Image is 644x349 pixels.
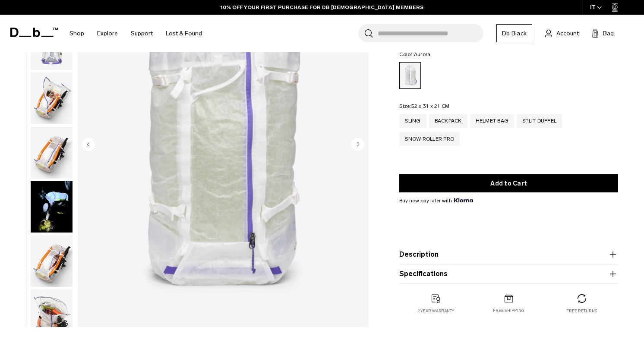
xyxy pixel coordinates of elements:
span: Buy now pay later with [399,197,473,204]
img: Weigh_Lighter_Backpack_25L_4.png [31,72,73,124]
p: Free shipping [493,308,524,314]
span: Aurora [414,51,431,57]
nav: Main Navigation [63,15,208,52]
button: Previous slide [82,138,95,153]
legend: Size: [399,104,449,109]
button: Next slide [351,138,364,153]
img: Weigh Lighter Backpack 25L Aurora [31,181,73,233]
button: Weigh_Lighter_Backpack_25L_7.png [30,289,73,342]
button: Description [399,249,618,260]
a: Db Black [496,24,532,42]
span: Bag [603,29,614,38]
a: Snow Roller Pro [399,132,460,146]
img: Weigh_Lighter_Backpack_25L_6.png [31,235,73,287]
a: Split Duffel [517,114,562,128]
button: Add to Cart [399,174,618,192]
a: Support [131,18,153,49]
img: Weigh_Lighter_Backpack_25L_7.png [31,289,73,341]
button: Weigh Lighter Backpack 25L Aurora [30,181,73,233]
a: Explore [97,18,118,49]
button: Weigh_Lighter_Backpack_25L_6.png [30,235,73,287]
a: Shop [69,18,84,49]
button: Bag [592,28,614,38]
button: Weigh_Lighter_Backpack_25L_5.png [30,126,73,179]
span: 52 x 31 x 21 CM [411,103,450,109]
a: Account [545,28,579,38]
p: 2 year warranty [417,308,455,314]
p: Free returns [566,308,597,314]
button: Specifications [399,269,618,279]
a: Backpack [429,114,467,128]
a: Helmet Bag [470,114,515,128]
button: Weigh_Lighter_Backpack_25L_4.png [30,72,73,125]
span: Account [556,29,579,38]
a: 10% OFF YOUR FIRST PURCHASE FOR DB [DEMOGRAPHIC_DATA] MEMBERS [221,3,423,11]
legend: Color: [399,52,430,57]
a: Sling [399,114,426,128]
img: Weigh_Lighter_Backpack_25L_5.png [31,127,73,179]
a: Lost & Found [166,18,202,49]
a: Aurora [399,62,421,89]
img: {"height" => 20, "alt" => "Klarna"} [454,198,473,202]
